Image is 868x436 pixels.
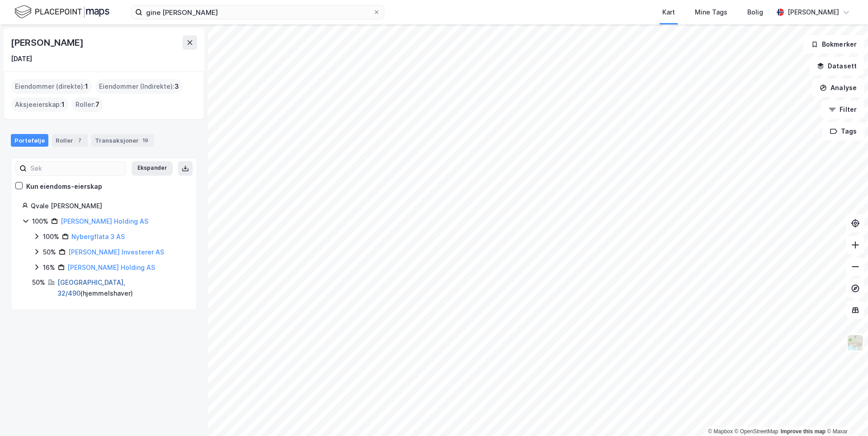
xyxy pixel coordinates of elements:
a: Improve this map [781,428,826,435]
a: [PERSON_NAME] Holding AS [67,264,155,271]
img: Z [847,334,864,351]
div: Qvale [PERSON_NAME] [31,201,186,211]
div: 50% [32,277,45,288]
a: Mapbox [708,428,733,435]
div: 100% [43,231,59,242]
img: logo.f888ab2527a4732fd821a326f86c7f29.svg [14,4,109,20]
div: Portefølje [11,134,48,147]
button: Filter [821,101,864,119]
div: Kart [662,7,675,18]
button: Ekspander [132,161,173,176]
div: 16% [43,262,55,273]
div: Aksjeeierskap : [11,97,68,112]
button: Datasett [809,57,864,75]
input: Søk [27,162,126,175]
div: 50% [43,247,56,258]
div: 7 [75,136,84,145]
div: [PERSON_NAME] [788,7,839,18]
div: Kun eiendoms-eierskap [26,181,102,192]
button: Analyse [812,79,864,97]
div: Eiendommer (Indirekte) : [95,79,183,94]
a: Nybergflata 3 AS [71,233,125,240]
a: [PERSON_NAME] Investerer AS [68,248,164,256]
div: Mine Tags [695,7,727,18]
div: Roller [52,134,88,147]
iframe: Chat Widget [823,393,868,436]
div: [DATE] [11,53,32,64]
span: 3 [175,81,179,92]
div: Eiendommer (direkte) : [11,79,92,94]
div: ( hjemmelshaver ) [57,277,186,299]
div: 19 [141,136,150,145]
span: 7 [95,99,99,110]
div: Bolig [747,7,763,18]
span: 1 [85,81,88,92]
div: Roller : [72,97,103,112]
button: Tags [822,122,864,140]
span: 1 [61,99,65,110]
div: 100% [32,216,48,227]
a: [PERSON_NAME] Holding AS [61,217,148,225]
a: [GEOGRAPHIC_DATA], 32/490 [57,278,125,297]
button: Bokmerker [803,35,864,53]
input: Søk på adresse, matrikkel, gårdeiere, leietakere eller personer [142,5,373,19]
div: Kontrollprogram for chat [823,393,868,436]
div: [PERSON_NAME] [11,35,85,50]
a: OpenStreetMap [735,428,778,435]
div: Transaksjoner [91,134,154,147]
